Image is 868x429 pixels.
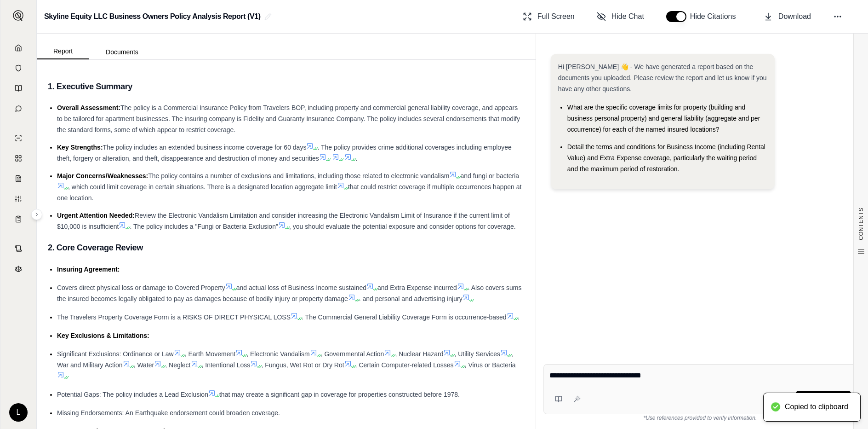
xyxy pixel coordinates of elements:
[103,144,307,151] span: The policy includes an extended business income coverage for 60 days
[543,414,857,422] div: *Use references provided to verify information.
[359,295,463,302] span: . and personal and advertising injury
[37,44,89,59] button: Report
[57,172,148,180] span: Major Concerns/Weaknesses:
[57,350,513,369] span: , War and Military Action
[57,284,521,302] span: . Also covers sums the insured becomes legally obligated to pay as damages because of bodily inju...
[6,260,31,278] a: Legal Search Engine
[185,350,236,358] span: , Earth Movement
[778,11,811,22] span: Download
[57,104,520,133] span: The policy is a Commercial Insurance Policy from Travelers BOP, including property and commercial...
[57,313,291,321] span: The Travelers Property Coverage Form is a RISKS OF DIRECT PHYSICAL LOSS
[395,350,443,358] span: , Nuclear Hazard
[519,7,578,26] button: Full Screen
[130,223,278,230] span: . The policy includes a "Fungi or Bacteria Exclusion"
[57,212,510,230] span: Review the Electronic Vandalism Limitation and consider increasing the Electronic Vandalism Limit...
[785,402,848,412] div: Copied to clipboard
[454,350,500,358] span: , Utility Services
[57,332,149,339] span: Key Exclusions & Limitations:
[857,208,865,240] span: CONTENTS
[57,104,120,111] span: Overall Assessment:
[6,59,31,77] a: Documents Vault
[6,39,31,57] a: Home
[246,350,309,358] span: , Electronic Vandalism
[558,63,767,93] span: Hi [PERSON_NAME] 👋 - We have generated a report based on the documents you uploaded. Please revie...
[219,391,460,398] span: that may create a significant gap in coverage for properties constructed before 1978.
[57,144,103,151] span: Key Strengths:
[148,172,449,180] span: The policy contains a number of exclusions and limitations, including those related to electronic...
[690,11,742,22] span: Hide Citations
[760,7,815,26] button: Download
[611,11,644,22] span: Hide Chat
[377,284,457,291] span: and Extra Expense incurred
[261,361,344,369] span: , Fungus, Wet Rot or Dry Rot
[89,45,155,59] button: Documents
[57,350,174,358] span: Significant Exclusions: Ordinance or Law
[518,313,520,321] span: .
[567,104,760,133] span: What are the specific coverage limits for property (building and business personal property) and ...
[6,190,31,208] a: Custom Report
[6,129,31,147] a: Single Policy
[57,144,512,162] span: . The policy provides crime additional coverages including employee theft, forgery or alteration,...
[6,99,31,118] a: Chat
[537,11,575,22] span: Full Screen
[57,391,208,398] span: Potential Gaps: The policy includes a Lead Exclusion
[165,361,190,369] span: , Neglect
[9,6,28,25] button: Expand sidebar
[57,212,135,219] span: Urgent Attention Needed:
[9,403,28,422] div: L
[57,409,280,417] span: Missing Endorsements: An Earthquake endorsement could broaden coverage.
[593,7,648,26] button: Hide Chat
[44,8,261,25] h2: Skyline Equity LLC Business Owners Policy Analysis Report (V1)
[355,361,454,369] span: , Certain Computer-related Losses
[68,183,337,191] span: , which could limit coverage in certain situations. There is a designated location aggregate limit
[6,79,31,98] a: Prompt Library
[465,361,516,369] span: , Virus or Bacteria
[6,169,31,188] a: Claim Coverage
[6,239,31,258] a: Contract Analysis
[567,143,765,173] span: Detail the terms and conditions for Business Income (including Rental Value) and Extra Expense co...
[302,313,507,321] span: . The Commercial General Liability Coverage Form is occurrence-based
[48,239,525,256] h3: 2. Core Coverage Review
[355,155,357,162] span: .
[13,10,24,21] img: Expand sidebar
[202,361,251,369] span: , Intentional Loss
[460,172,519,180] span: and fungi or bacteria
[289,223,516,230] span: , you should evaluate the potential exposure and consider options for coverage.
[6,210,31,228] a: Coverage Table
[236,284,366,291] span: and actual loss of Business Income sustained
[57,284,225,291] span: Covers direct physical loss or damage to Covered Property
[796,391,851,407] button: Ask
[6,149,31,168] a: Policy Comparisons
[31,209,42,220] button: Expand sidebar
[134,361,154,369] span: , Water
[57,266,120,273] span: Insuring Agreement:
[321,350,384,358] span: , Governmental Action
[48,78,525,95] h3: 1. Executive Summary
